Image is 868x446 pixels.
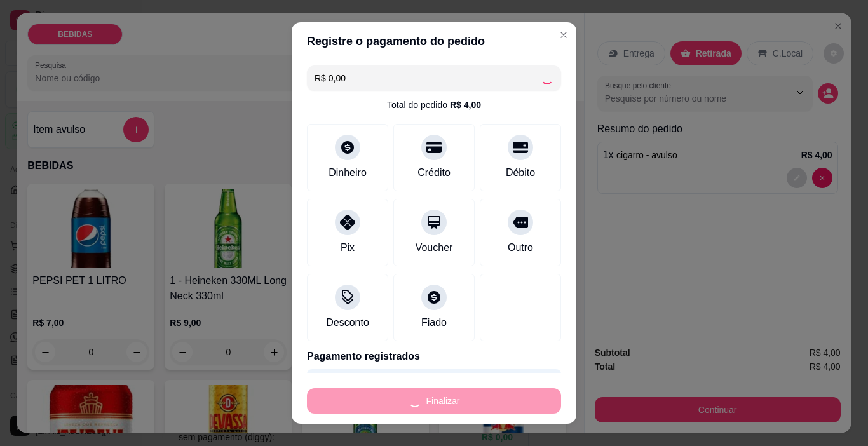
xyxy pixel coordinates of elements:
p: Pagamento registrados [307,349,561,364]
div: Total do pedido [387,98,481,111]
header: Registre o pagamento do pedido [292,22,576,60]
div: Pix [341,240,355,255]
div: Outro [508,240,533,255]
div: R$ 4,00 [450,98,481,111]
div: Crédito [417,165,451,180]
div: Loading [541,72,553,84]
div: Fiado [421,315,447,330]
div: Débito [506,165,535,180]
div: Desconto [326,315,369,330]
div: Dinheiro [329,165,367,180]
button: Close [553,25,574,45]
input: Ex.: hambúrguer de cordeiro [315,65,541,91]
div: Voucher [416,240,453,255]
